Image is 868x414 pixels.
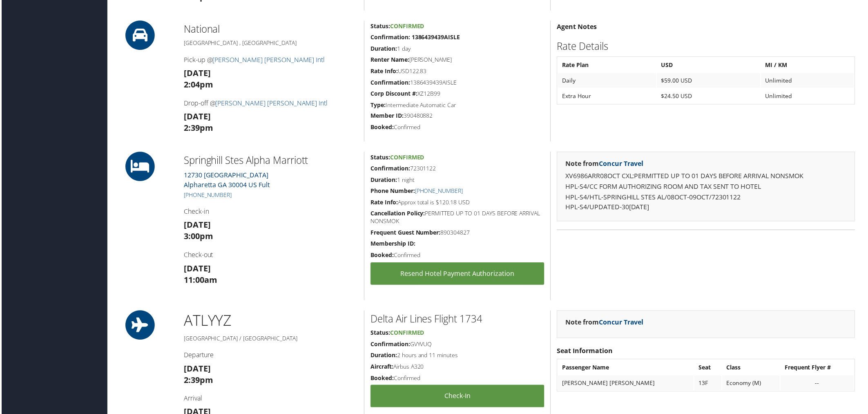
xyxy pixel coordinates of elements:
[183,22,358,36] h2: National
[370,90,545,98] h5: XZ12B99
[370,199,398,207] strong: Rate Info:
[724,362,781,376] th: Class
[559,89,657,104] td: Extra Hour
[183,39,358,47] h5: [GEOGRAPHIC_DATA] , [GEOGRAPHIC_DATA]
[370,376,545,384] h5: Confirmed
[559,377,695,392] td: [PERSON_NAME] [PERSON_NAME]
[370,353,545,361] h5: 2 hours and 11 minutes
[763,74,856,88] td: Unlimited
[658,58,762,73] th: USD
[782,362,856,376] th: Frequent Flyer #
[370,165,410,173] strong: Confirmation:
[370,364,545,372] h5: Airbus A320
[370,67,398,75] strong: Rate Info:
[183,275,216,286] strong: 11:00am
[183,312,358,332] h1: ATL YYZ
[370,210,545,226] h5: PERMITTED UP TO 01 DAYS BEFORE ARRIVAL NONSMOK
[370,342,410,349] strong: Confirmation:
[370,22,390,30] strong: Status:
[370,364,393,372] strong: Aircraft:
[183,171,270,190] a: 12730 [GEOGRAPHIC_DATA]Alpharetta GA 30004 US Fult
[370,387,545,409] a: Check-in
[696,362,723,376] th: Seat
[724,377,781,392] td: Economy (M)
[370,56,409,64] strong: Renter Name:
[600,319,645,328] a: Concur Travel
[370,330,390,338] strong: Status:
[786,381,852,388] div: --
[183,264,210,275] strong: [DATE]
[559,58,657,73] th: Rate Plan
[183,208,358,217] h4: Check-in
[658,74,762,88] td: $59.00 USD
[763,58,856,73] th: MI / KM
[370,79,545,87] h5: 1386439439AISLE
[696,377,723,392] td: 13F
[183,232,212,243] strong: 3:00pm
[212,56,325,65] a: [PERSON_NAME] [PERSON_NAME] Intl
[559,74,657,88] td: Daily
[183,123,212,134] strong: 2:39pm
[566,160,645,169] strong: Note from
[370,241,415,248] strong: Membership ID:
[183,352,358,361] h4: Departure
[370,154,390,162] strong: Status:
[183,376,212,387] strong: 2:39pm
[390,154,424,162] span: Confirmed
[183,192,231,199] a: [PHONE_NUMBER]
[390,330,424,338] span: Confirmed
[370,199,545,207] h5: Approx total is $120.18 USD
[183,396,358,405] h4: Arrival
[566,172,848,213] p: XV6986ARR08OCT CXL:PERMITTED UP TO 01 DAYS BEFORE ARRIVAL NONSMOK HPL-S4/CC FORM AUTHORIZING ROOM...
[370,230,441,237] strong: Frequent Guest Number:
[558,348,614,357] strong: Seat Information
[370,313,545,327] h2: Delta Air Lines Flight 1734
[183,79,212,90] strong: 2:04pm
[183,154,358,168] h2: Springhill Stes Alpha Marriott
[370,165,545,173] h5: 72301122
[370,252,545,260] h5: Confirmed
[370,90,417,98] strong: Corp Discount #:
[183,251,358,260] h4: Check-out
[183,220,210,231] strong: [DATE]
[183,99,358,108] h4: Drop-off @
[566,319,645,328] strong: Note from
[183,68,210,79] strong: [DATE]
[370,353,397,360] strong: Duration:
[183,365,210,376] strong: [DATE]
[370,188,415,195] strong: Phone Number:
[390,22,424,30] span: Confirmed
[370,230,545,238] h5: 890304827
[370,177,545,185] h5: 1 night
[183,56,358,65] h4: Pick-up @
[600,160,645,169] a: Concur Travel
[370,101,545,110] h5: Intermediate Automatic Car
[370,112,404,120] strong: Member ID:
[370,376,394,383] strong: Booked:
[370,45,397,53] strong: Duration:
[558,22,598,31] strong: Agent Notes
[370,342,545,350] h5: GVYVUQ
[370,79,410,87] strong: Confirmation:
[370,34,460,41] strong: Confirmation: 1386439439AISLE
[370,56,545,64] h5: [PERSON_NAME]
[370,124,394,132] strong: Booked:
[559,362,695,376] th: Passenger Name
[370,101,386,109] strong: Type:
[370,124,545,132] h5: Confirmed
[370,264,545,286] a: Resend Hotel Payment Authorization
[215,99,328,108] a: [PERSON_NAME] [PERSON_NAME] Intl
[183,112,210,123] strong: [DATE]
[370,67,545,76] h5: USD122.83
[658,89,762,104] td: $24.50 USD
[370,252,394,260] strong: Booked:
[370,45,545,53] h5: 1 day
[370,210,425,218] strong: Cancellation Policy:
[415,188,463,195] a: [PHONE_NUMBER]
[558,40,857,54] h2: Rate Details
[370,177,397,184] strong: Duration:
[763,89,856,104] td: Unlimited
[183,336,358,344] h5: [GEOGRAPHIC_DATA] / [GEOGRAPHIC_DATA]
[370,112,545,121] h5: 390480882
